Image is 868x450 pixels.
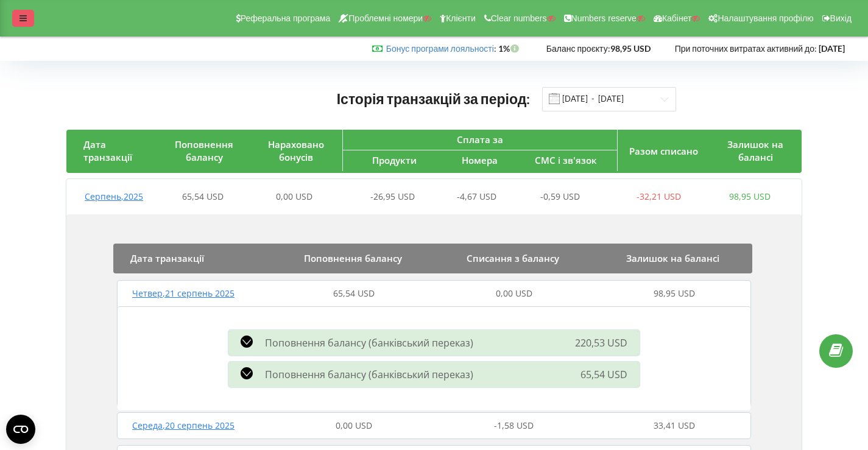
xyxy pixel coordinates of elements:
span: Списання з балансу [467,252,559,264]
span: Numbers reserve [571,13,637,23]
span: 65,54 USD [580,368,627,381]
span: Історія транзакцій за період: [337,90,531,107]
span: Проблемні номери [348,13,423,23]
span: 65,54 USD [182,191,224,202]
span: Залишок на балансі [727,138,783,163]
span: 33,41 USD [654,420,695,431]
span: Нараховано бонусів [268,138,324,163]
span: Сплата за [457,133,503,146]
span: Клієнти [446,13,476,23]
strong: [DATE] [819,43,845,54]
span: -4,67 USD [457,191,496,202]
strong: 1% [498,43,522,54]
span: 0,00 USD [276,191,312,202]
span: Середа , 20 серпень 2025 [132,420,235,431]
span: Четвер , 21 серпень 2025 [132,287,235,299]
span: 98,95 USD [729,191,771,202]
strong: 98,95 USD [610,43,651,54]
span: Вихід [830,13,852,23]
span: Дата транзакції [130,252,204,264]
span: 65,54 USD [333,287,375,299]
span: 98,95 USD [654,287,695,299]
span: -26,95 USD [370,191,415,202]
span: Поповнення балансу [175,138,233,163]
span: Залишок на балансі [626,252,719,264]
span: Поповнення балансу (банківський переказ) [265,336,473,350]
span: 0,00 USD [496,287,532,299]
span: 220,53 USD [575,336,627,350]
span: 0,00 USD [336,420,372,431]
span: Поповнення балансу (банківський переказ) [265,368,473,381]
span: Дата транзакції [83,138,132,163]
span: Реферальна програма [241,13,331,23]
span: Clear numbers [491,13,547,23]
button: Open CMP widget [6,415,35,444]
span: Поповнення балансу [304,252,402,264]
a: Бонус програми лояльності [386,43,494,54]
span: При поточних витратах активний до: [675,43,817,54]
span: Продукти [372,154,417,166]
span: Серпень , 2025 [85,191,143,202]
span: -0,59 USD [540,191,580,202]
span: Кабінет [662,13,692,23]
span: Разом списано [629,145,698,157]
span: Баланс проєкту: [546,43,610,54]
span: -32,21 USD [637,191,681,202]
span: СМС і зв'язок [535,154,597,166]
span: -1,58 USD [494,420,534,431]
span: : [386,43,496,54]
span: Налаштування профілю [718,13,813,23]
span: Номера [462,154,498,166]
